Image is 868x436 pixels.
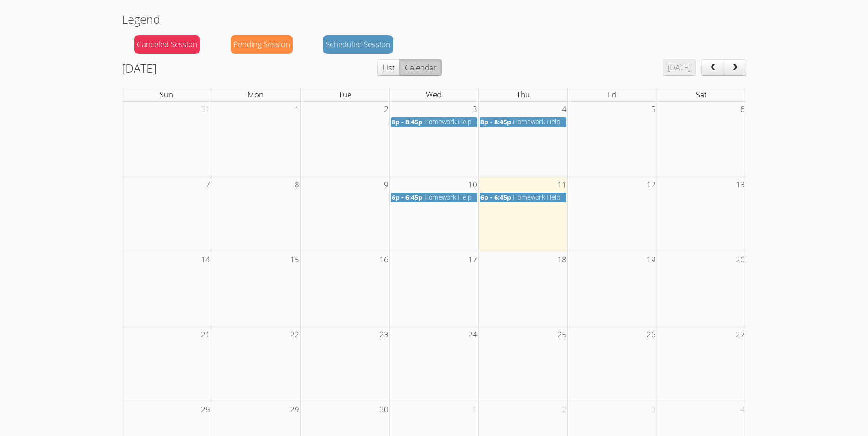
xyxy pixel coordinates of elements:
[467,327,478,342] span: 24
[289,402,300,417] span: 29
[122,11,747,28] h2: Legend
[735,327,746,342] span: 27
[391,117,478,127] a: 8p - 8:45p Homework Help
[289,327,300,342] span: 22
[561,402,567,417] span: 2
[383,177,389,192] span: 9
[392,117,422,126] span: 8p - 8:45p
[424,117,472,126] span: Homework Help
[735,177,746,192] span: 13
[323,35,393,54] div: Scheduled Session
[517,89,530,100] span: Thu
[383,102,389,117] span: 2
[377,59,400,76] button: List
[556,252,567,267] span: 18
[556,177,567,192] span: 11
[378,402,389,417] span: 30
[480,117,511,126] span: 8p - 8:45p
[467,252,478,267] span: 17
[248,89,264,100] span: Mon
[646,252,657,267] span: 19
[399,59,441,76] button: Calendar
[561,102,567,117] span: 4
[424,193,472,202] span: Homework Help
[294,177,300,192] span: 8
[608,89,617,100] span: Fri
[205,177,211,192] span: 7
[339,89,351,100] span: Tue
[480,117,566,127] a: 8p - 8:45p Homework Help
[294,102,300,117] span: 1
[200,252,211,267] span: 14
[724,59,747,76] button: next
[480,193,511,202] span: 6p - 6:45p
[701,59,724,76] button: prev
[231,35,293,54] div: Pending Session
[696,89,707,100] span: Sat
[646,327,657,342] span: 26
[650,102,657,117] span: 5
[556,327,567,342] span: 25
[200,327,211,342] span: 21
[378,327,389,342] span: 23
[739,402,746,417] span: 4
[650,402,657,417] span: 3
[735,252,746,267] span: 20
[160,89,173,100] span: Sun
[391,193,478,202] a: 6p - 6:45p Homework Help
[122,59,156,77] h2: [DATE]
[663,59,695,76] button: [DATE]
[200,102,211,117] span: 31
[134,35,200,54] div: Canceled Session
[646,177,657,192] span: 12
[378,252,389,267] span: 16
[467,177,478,192] span: 10
[480,193,566,202] a: 6p - 6:45p Homework Help
[289,252,300,267] span: 15
[472,102,478,117] span: 3
[426,89,442,100] span: Wed
[513,193,561,202] span: Homework Help
[513,117,561,126] span: Homework Help
[739,102,746,117] span: 6
[472,402,478,417] span: 1
[392,193,422,202] span: 6p - 6:45p
[200,402,211,417] span: 28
